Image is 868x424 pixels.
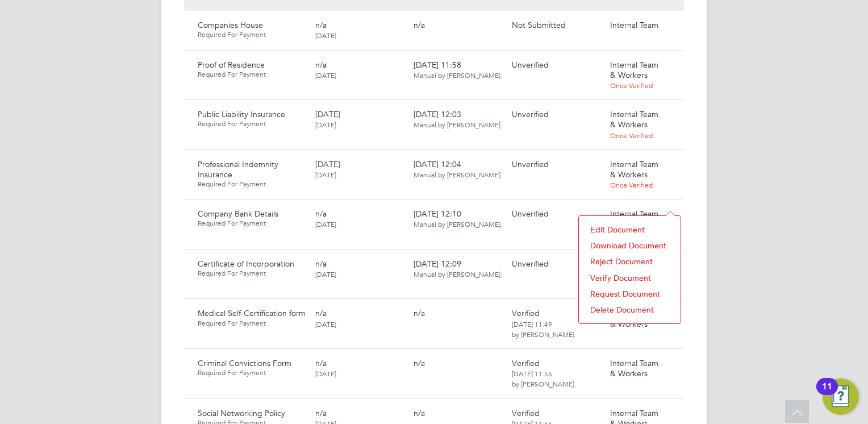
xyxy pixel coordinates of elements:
span: Criminal Convictions Form [198,358,291,368]
span: n/a [315,358,327,368]
button: Open Resource Center, 11 new notifications [823,379,859,415]
span: Required For Payment [198,319,306,328]
span: [DATE] [315,369,336,378]
span: [DATE] 12:03 [414,109,502,130]
span: Not Submitted [512,20,566,30]
div: 11 [822,386,832,401]
span: Social Networking Policy [198,408,285,418]
span: n/a [315,209,327,219]
span: Required For Payment [198,70,306,79]
span: Public Liability Insurance [198,109,285,119]
span: [DATE] 11:58 [414,60,502,80]
span: Internal Team & Workers [610,358,658,379]
span: Required For Payment [198,180,306,189]
span: [DATE] [315,109,340,119]
span: [DATE] [315,219,336,228]
span: Verified [512,408,540,418]
span: Manual by [PERSON_NAME]. [414,219,502,228]
span: n/a [414,308,425,318]
span: Unverified [512,60,549,70]
span: Internal Team & Workers [610,308,658,329]
span: n/a [315,20,327,30]
span: n/a [315,408,327,418]
span: [DATE] 11:55 by [PERSON_NAME]. [512,369,576,388]
span: [DATE] [315,170,336,179]
span: Professional Indemnity Insurance [198,159,278,180]
span: [DATE] 12:10 [414,209,502,229]
span: Company Bank Details [198,209,278,219]
span: Unverified [512,159,549,169]
span: Verified [512,308,540,318]
span: n/a [414,358,425,368]
li: Edit Document [585,222,675,238]
span: Proof of Residence [198,60,265,70]
span: Medical Self-Certification form [198,308,306,318]
span: Required For Payment [198,269,306,278]
li: Delete Document [585,302,675,318]
span: Internal Team & Workers [610,209,658,229]
span: n/a [315,60,327,70]
span: Manual by [PERSON_NAME]. [414,120,502,129]
span: Unverified [512,109,549,119]
li: Download Document [585,238,675,253]
span: Internal Team & Workers [610,109,658,130]
span: Internal Team [610,20,658,30]
span: Manual by [PERSON_NAME]. [414,170,502,179]
span: [DATE] [315,159,340,169]
span: Internal Team & Workers [610,159,658,180]
span: Manual by [PERSON_NAME]. [414,70,502,80]
span: Required For Payment [198,368,306,377]
span: Required For Payment [198,30,306,39]
span: Manual by [PERSON_NAME]. [414,269,502,278]
span: Certificate of Incorporation [198,259,294,269]
span: [DATE] [315,31,336,40]
span: Required For Payment [198,119,306,128]
span: [DATE] [315,319,336,329]
span: Once Verified [610,131,653,140]
span: n/a [315,259,327,269]
span: Companies House [198,20,263,30]
span: Required For Payment [198,219,306,228]
li: Request Document [585,286,675,302]
span: Once Verified [610,180,653,189]
span: [DATE] [315,70,336,80]
span: Unverified [512,259,549,269]
span: n/a [414,20,425,30]
span: n/a [414,408,425,418]
span: Internal Team & Workers [610,60,658,80]
li: Verify Document [585,270,675,286]
li: Reject Document [585,253,675,269]
span: [DATE] [315,120,336,129]
span: Once Verified [610,81,653,90]
span: [DATE] 11:49 by [PERSON_NAME]. [512,319,576,339]
span: [DATE] 12:04 [414,159,502,180]
span: n/a [315,308,327,318]
span: [DATE] 12:09 [414,259,502,279]
span: Verified [512,358,540,368]
span: [DATE] [315,269,336,278]
span: Unverified [512,209,549,219]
